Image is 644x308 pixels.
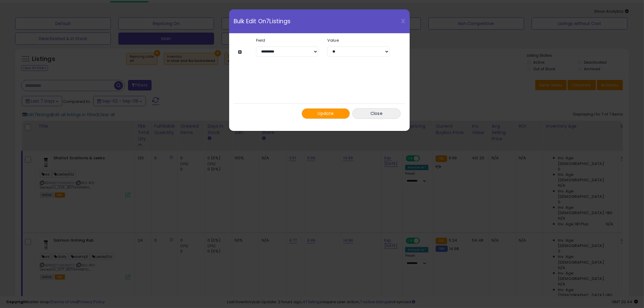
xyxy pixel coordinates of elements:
[318,110,334,116] span: Update
[401,17,405,25] span: X
[234,18,290,24] span: Bulk Edit On 7 Listings
[352,108,401,119] button: Close
[323,38,394,42] label: Value
[252,38,323,42] label: Field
